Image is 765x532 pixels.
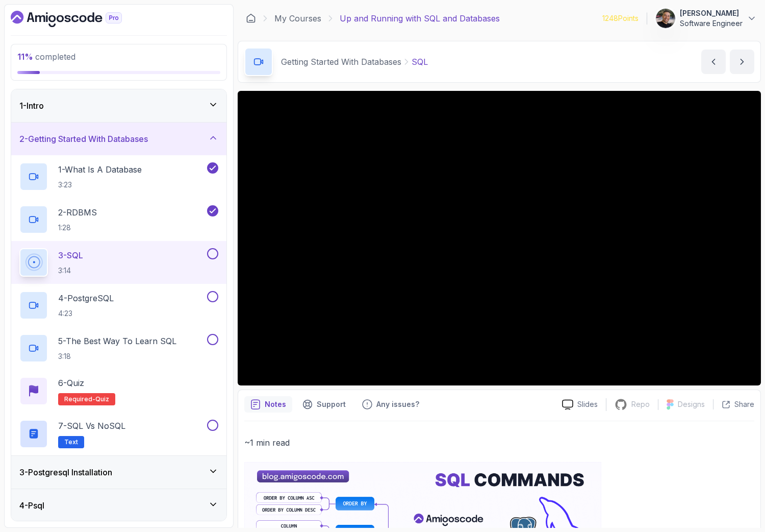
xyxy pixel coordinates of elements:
[58,265,83,276] p: 3:14
[412,56,428,68] p: SQL
[58,223,97,233] p: 1:28
[58,180,142,190] p: 3:23
[577,399,598,409] p: Slides
[58,249,83,261] p: 3 - SQL
[95,395,109,403] span: quiz
[730,50,754,74] button: next content
[356,396,425,413] button: Feedback button
[58,206,97,219] p: 2 - RDBMS
[734,399,754,409] p: Share
[680,18,743,29] p: Software Engineer
[281,56,401,68] p: Getting Started With Databases
[64,395,95,403] span: Required-
[296,396,352,413] button: Support button
[631,399,650,409] p: Repo
[376,399,419,409] p: Any issues?
[17,52,33,62] span: 11 %
[265,399,286,409] p: Notes
[244,436,754,450] p: ~1 min read
[678,399,705,409] p: Designs
[19,420,218,448] button: 7-SQL vs NoSQLText
[11,89,226,122] button: 1-Intro
[19,100,44,112] h3: 1 - Intro
[19,133,148,145] h3: 2 - Getting Started With Databases
[602,13,639,23] p: 1248 Points
[274,12,321,25] a: My Courses
[19,162,218,191] button: 1-What Is A Database3:23
[17,52,75,62] span: completed
[19,248,218,277] button: 3-SQL3:14
[58,163,142,176] p: 1 - What Is A Database
[656,9,675,28] img: user profile image
[244,396,292,413] button: notes button
[11,456,226,489] button: 3-Postgresql Installation
[19,499,44,512] h3: 4 - Psql
[58,420,125,432] p: 7 - SQL vs NoSQL
[11,489,226,522] button: 4-Psql
[58,351,176,361] p: 3:18
[317,399,346,409] p: Support
[19,291,218,320] button: 4-PostgreSQL4:23
[19,466,112,478] h3: 3 - Postgresql Installation
[340,12,500,25] p: Up and Running with SQL and Databases
[58,335,176,347] p: 5 - The Best Way To Learn SQL
[238,91,761,385] iframe: 3 - SQL
[655,8,757,29] button: user profile image[PERSON_NAME]Software Engineer
[11,123,226,155] button: 2-Getting Started With Databases
[701,50,726,74] button: previous content
[246,13,256,23] a: Dashboard
[19,334,218,362] button: 5-The Best Way To Learn SQL3:18
[554,399,606,410] a: Slides
[58,292,114,304] p: 4 - PostgreSQL
[58,377,84,389] p: 6 - Quiz
[19,377,218,405] button: 6-QuizRequired-quiz
[680,8,743,18] p: [PERSON_NAME]
[713,399,754,409] button: Share
[58,308,114,319] p: 4:23
[64,438,78,446] span: Text
[11,11,145,27] a: Dashboard
[19,205,218,234] button: 2-RDBMS1:28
